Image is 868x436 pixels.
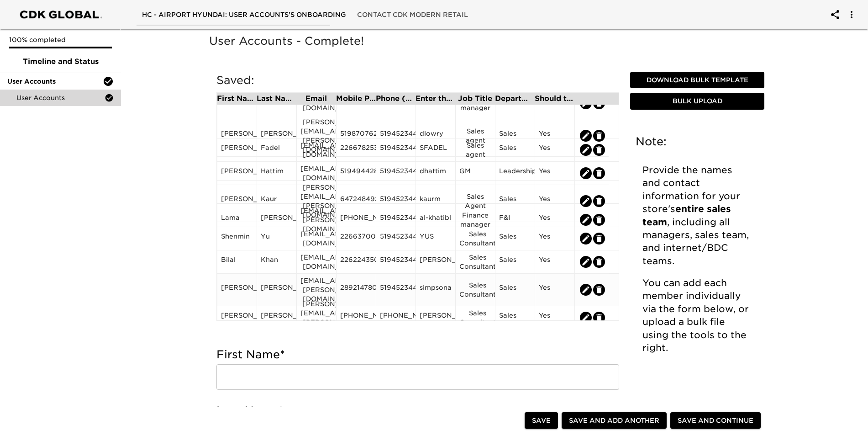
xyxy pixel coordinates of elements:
div: [EMAIL_ADDRESS][DOMAIN_NAME] [300,164,332,182]
div: Job Title [455,95,495,102]
div: Yes [539,311,571,324]
button: account of current user [824,4,846,26]
div: Sales Consultant [459,281,491,299]
div: dervishig [420,96,452,110]
div: 5194523443 [380,194,412,208]
button: edit [593,214,605,226]
div: Yes [539,283,571,297]
button: edit [580,97,592,109]
div: Sales [499,194,531,208]
div: [PERSON_NAME] [221,129,253,143]
p: 100% completed [9,35,112,44]
div: 2266370066 [340,232,372,245]
button: edit [580,195,592,207]
div: 5194523443 [380,283,412,297]
div: Sales agent [459,141,491,159]
div: [PERSON_NAME][EMAIL_ADDRESS][PERSON_NAME][DOMAIN_NAME] [300,299,332,336]
div: 5194523443 [380,213,412,227]
div: Department [495,95,535,102]
div: Fadel [261,143,293,157]
div: 5194523443 [380,96,412,110]
div: Sales agent [459,127,491,145]
div: Last Name [257,95,296,102]
div: Sales [499,129,531,143]
div: 5194523443 [380,166,412,180]
span: User Accounts [16,93,105,102]
div: Lama [221,213,253,227]
span: You can add each member individually via the form below, or upload a bulk file using the tools to... [642,277,752,353]
div: Email [296,95,336,102]
div: Sales [499,232,531,245]
div: [EMAIL_ADDRESS][DOMAIN_NAME] [300,229,332,248]
div: 2262243504 [340,255,372,269]
div: Shenmin [221,232,253,245]
span: Save and Add Another [569,415,659,426]
button: edit [580,130,592,142]
div: kaurm [420,194,452,208]
button: edit [593,97,605,109]
div: [PERSON_NAME] [221,143,253,157]
div: Yes [539,143,571,157]
div: simpsona [420,283,452,297]
div: [EMAIL_ADDRESS][PERSON_NAME][DOMAIN_NAME] [300,206,332,234]
button: Save and Continue [670,412,761,429]
div: Bilal [221,255,253,269]
h5: First Name [216,347,619,362]
div: Hattim [261,166,293,180]
div: [EMAIL_ADDRESS][DOMAIN_NAME] [300,94,332,112]
div: Enter the user's CRM ID (note: use your DMS ID for eLead users) [416,95,455,102]
div: al-khatibl [420,213,452,227]
button: edit [580,214,592,226]
div: Finance manager [459,211,491,229]
div: Yes [539,213,571,227]
button: Download Bulk Template [630,72,764,89]
strong: entire sales team [642,203,734,227]
div: GM [459,166,491,180]
span: HC - Airport Hyundai: User Accounts's Onboarding [142,9,346,21]
button: edit [593,167,605,179]
div: Yes [539,166,571,180]
div: Kaur [261,194,293,208]
button: account of current user [841,4,863,26]
div: 2892147808 [340,283,372,297]
div: Phone (used for customer-facing contact) [376,95,416,102]
div: 5194523443 [380,255,412,269]
div: Sales Consultant [459,253,491,271]
h5: User Accounts - Complete! [209,34,772,48]
div: [PHONE_NUMBER] [380,311,412,324]
div: [PHONE_NUMBER] [340,311,372,324]
div: [PERSON_NAME] [261,96,293,110]
div: Yes [539,129,571,143]
div: [PERSON_NAME] [221,166,253,180]
button: edit [580,233,592,245]
div: Leadership [499,166,531,180]
div: [PERSON_NAME] [221,283,253,297]
div: [PHONE_NUMBER] [340,213,372,227]
div: Gentjan [221,96,253,110]
div: Sales Consultant [459,229,491,248]
div: [EMAIL_ADDRESS][DOMAIN_NAME] [300,141,332,159]
button: edit [593,256,605,268]
div: dhattim [420,166,452,180]
span: Contact CDK Modern Retail [357,9,468,21]
div: Khan [261,255,293,269]
button: edit [593,312,605,324]
div: Mobile Phone (used for authentication and notification) [336,95,376,102]
button: edit [593,284,605,296]
button: edit [593,130,605,142]
h5: Saved: [216,73,619,88]
div: SFADEL [420,143,452,157]
span: , including all managers, sales team, and internet/BDC teams. [642,217,752,266]
div: Yes [539,232,571,245]
div: 2266782539 [340,143,372,157]
h5: Note: [636,134,759,149]
button: edit [580,167,592,179]
div: Sales [499,255,531,269]
div: [PERSON_NAME] [261,311,293,324]
div: Leadership [499,96,531,110]
div: Sales [499,283,531,297]
div: 5198709993 [340,96,372,110]
div: Sales Agent [459,192,491,210]
div: [PERSON_NAME] [221,311,253,324]
button: edit [593,233,605,245]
